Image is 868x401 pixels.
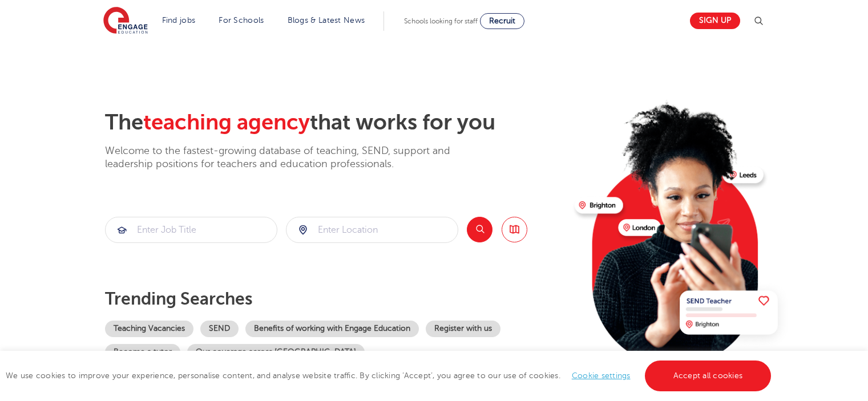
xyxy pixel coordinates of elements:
input: Submit [106,217,277,242]
p: Welcome to the fastest-growing database of teaching, SEND, support and leadership positions for t... [105,144,482,171]
a: Our coverage across [GEOGRAPHIC_DATA] [187,344,365,361]
h2: The that works for you [105,110,566,136]
a: Sign up [690,13,740,29]
span: We use cookies to improve your experience, personalise content, and analyse website traffic. By c... [6,371,774,380]
a: Become a tutor [105,344,180,361]
a: Accept all cookies [645,361,772,391]
button: Search [467,217,492,242]
a: Teaching Vacancies [105,321,193,337]
div: Submit [286,217,458,243]
input: Submit [286,217,458,242]
a: Benefits of working with Engage Education [245,321,419,337]
span: teaching agency [143,110,310,135]
img: Engage Education [103,7,148,35]
div: Submit [105,217,277,243]
span: Schools looking for staff [404,17,478,25]
a: Recruit [480,13,524,29]
a: Cookie settings [572,371,631,380]
a: For Schools [219,16,264,25]
a: SEND [200,321,239,337]
a: Register with us [426,321,500,337]
p: Trending searches [105,289,566,309]
a: Blogs & Latest News [288,16,365,25]
span: Recruit [489,17,515,25]
a: Find jobs [162,16,196,25]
